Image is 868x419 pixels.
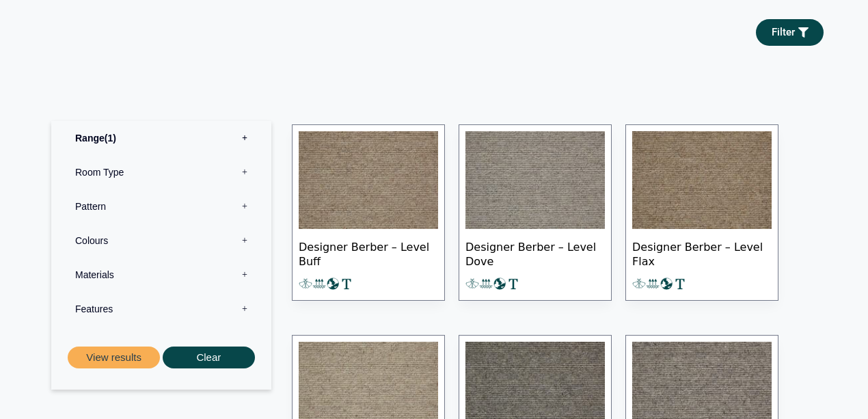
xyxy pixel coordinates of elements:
[68,347,160,369] button: View results
[459,124,612,301] a: Designer Berber – Level Dove
[632,229,772,277] span: Designer Berber – Level Flax
[62,292,261,326] label: Features
[625,124,778,301] a: Designer Berber – Level Flax
[299,229,438,277] span: Designer Berber – Level Buff
[62,224,261,258] label: Colours
[62,258,261,292] label: Materials
[62,121,261,155] label: Range
[756,19,824,46] a: Filter
[163,347,255,369] button: Clear
[465,229,605,277] span: Designer Berber – Level Dove
[62,189,261,224] label: Pattern
[772,27,795,38] span: Filter
[105,133,116,144] span: 1
[292,124,445,301] a: Designer Berber – Level Buff
[62,155,261,189] label: Room Type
